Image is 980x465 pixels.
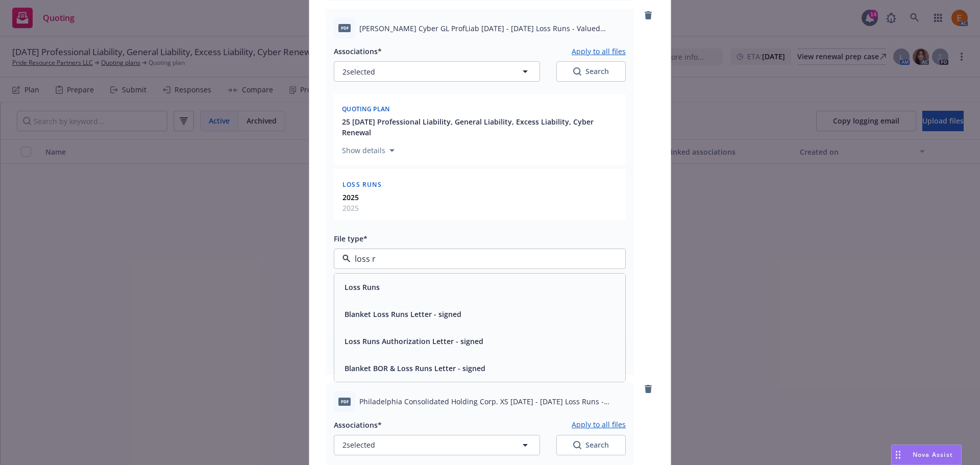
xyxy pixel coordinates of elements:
[338,144,399,157] button: Show details
[342,66,375,77] span: 2 selected
[342,203,359,213] span: 2025
[345,363,485,374] button: Blanket BOR & Loss Runs Letter - signed
[913,450,953,459] span: Nova Assist
[342,180,382,189] span: Loss Runs
[573,441,581,449] svg: Search
[573,67,581,76] svg: Search
[342,439,375,450] span: 2 selected
[891,445,962,465] button: Nova Assist
[359,396,626,407] span: Philadelphia Consolidated Holding Corp. XS [DATE] - [DATE] Loss Runs - Valued [DATE].pdf
[359,23,626,34] span: [PERSON_NAME] Cyber GL ProfLiab [DATE] - [DATE] Loss Runs - Valued [DATE].PDF
[342,192,359,202] strong: 2025
[334,61,540,82] button: 2selected
[642,9,654,21] a: remove
[334,234,367,243] span: File type*
[573,440,609,450] div: Search
[342,116,620,138] button: 25 [DATE] Professional Liability, General Liability, Excess Liability, Cyber Renewal
[345,309,461,320] button: Blanket Loss Runs Letter - signed
[345,282,380,292] button: Loss Runs
[573,66,609,77] div: Search
[351,253,605,265] input: Filter by keyword
[572,419,626,431] button: Apply to all files
[334,46,382,56] span: Associations*
[642,383,654,395] a: remove
[572,45,626,57] button: Apply to all files
[334,420,382,430] span: Associations*
[342,105,390,113] span: Quoting plan
[338,398,351,405] span: pdf
[556,61,626,82] button: SearchSearch
[338,24,351,32] span: PDF
[345,336,483,347] button: Loss Runs Authorization Letter - signed
[334,435,540,455] button: 2selected
[556,435,626,455] button: SearchSearch
[892,445,904,464] div: Drag to move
